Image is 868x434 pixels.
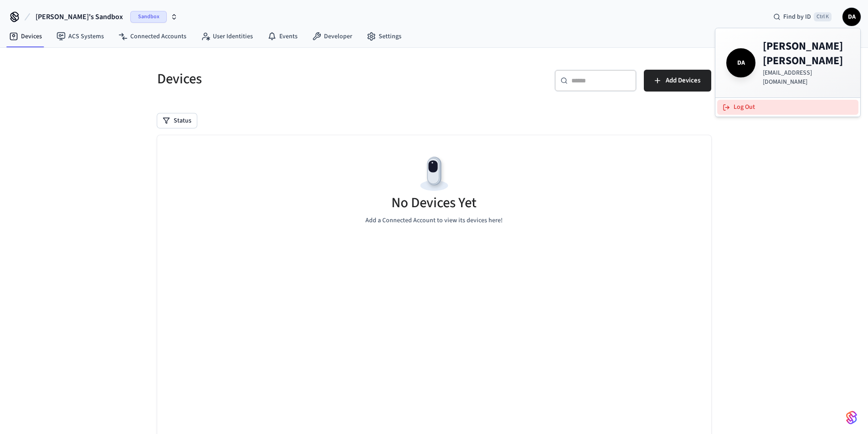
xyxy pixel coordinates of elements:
[783,12,811,21] span: Find by ID
[843,9,860,25] span: DA
[360,28,409,45] a: Settings
[414,153,455,194] img: Devices Empty State
[130,11,167,23] span: Sandbox
[842,8,861,26] button: DA
[2,28,49,45] a: Devices
[391,194,477,212] h5: No Devices Yet
[36,11,123,22] span: [PERSON_NAME]'s Sandbox
[157,70,429,88] h5: Devices
[763,39,849,68] h4: [PERSON_NAME] [PERSON_NAME]
[305,28,360,45] a: Developer
[49,28,111,45] a: ACS Systems
[763,68,849,87] p: [EMAIL_ADDRESS][DOMAIN_NAME]
[260,28,305,45] a: Events
[717,100,858,115] button: Log Out
[766,9,839,25] div: Find by IDCtrl K
[666,75,700,87] span: Add Devices
[365,216,503,225] p: Add a Connected Account to view its devices here!
[814,12,832,21] span: Ctrl K
[111,28,194,45] a: Connected Accounts
[157,113,197,128] button: Status
[644,70,711,92] button: Add Devices
[846,410,857,425] img: SeamLogoGradient.69752ec5.svg
[194,28,260,45] a: User Identities
[728,50,754,76] span: DA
